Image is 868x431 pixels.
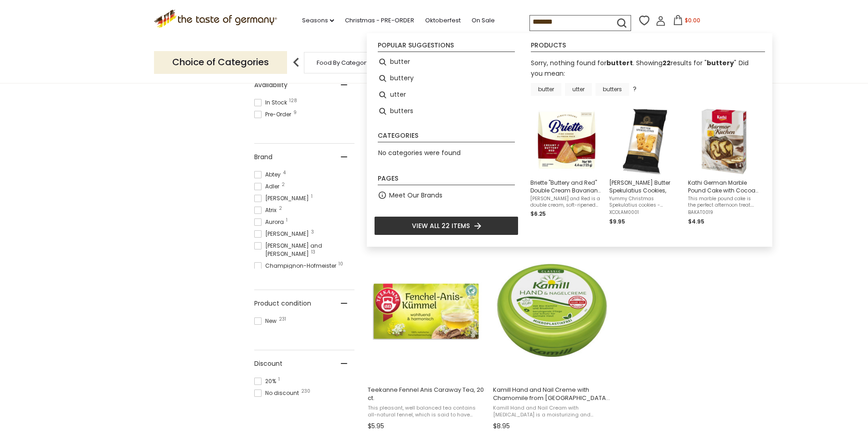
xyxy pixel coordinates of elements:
[688,218,704,225] span: $4.95
[636,58,736,68] span: Showing results for " "
[345,16,414,26] a: Christmas - PRE-ORDER
[279,206,282,211] span: 2
[493,386,611,402] span: Kamill Hand and Nail Creme with Chamomile from [GEOGRAPHIC_DATA] 150ml
[688,209,760,216] span: BAKAT0019
[663,58,671,68] b: 22
[492,250,612,371] img: Kamill Hand and Nail Creme with Chamomile from Germany
[311,194,313,199] span: 1
[425,16,461,26] a: Oktoberfest
[368,386,486,402] span: Teekanne Fennel Anis Caraway Tea, 20 ct.
[254,218,287,226] span: Aurora
[685,16,700,24] span: $0.00
[531,58,749,93] div: Did you mean: ?
[596,83,629,96] a: butters
[374,54,519,70] li: butter
[368,405,486,419] span: This pleasant, well balanced tea contains all-natural fennel, which is said to have [MEDICAL_DATA...
[374,70,519,87] li: buttery
[254,171,283,179] span: Abtey
[688,196,760,208] span: This marble pound cake is the perfect afternoon treat. [PERSON_NAME] light pound cake with chocol...
[493,405,611,419] span: Kamill Hand and Nail Cream with [MEDICAL_DATA] is a moisturizing and protective cream. It smooths...
[302,16,334,26] a: Seasons
[254,299,311,308] span: Product condition
[366,250,487,371] img: Teekanne Fennel Anis Caraway Tea
[317,59,370,66] a: Food By Category
[374,216,519,235] li: View all 22 items
[278,377,280,382] span: 1
[254,242,354,258] span: [PERSON_NAME] and [PERSON_NAME]
[254,110,294,119] span: Pre-Order
[254,152,272,162] span: Brand
[254,317,279,325] span: New
[311,230,314,234] span: 3
[530,210,546,218] span: $6.25
[254,194,312,203] span: [PERSON_NAME]
[368,421,384,431] span: $5.95
[374,87,519,103] li: utter
[366,51,487,172] img: Tchibo Sana Sanfter Ground Coffee
[688,179,760,194] span: Kathi German Marble Pound Cake with Cocoa Glaze Baking Mix, 15.9 oz
[527,105,606,230] li: Briette "Buttery and Red" Double Cream Bavarian Brie, 4.4 oz
[254,359,282,369] span: Discount
[282,182,285,187] span: 2
[606,58,633,68] b: buttert
[472,16,495,26] a: On Sale
[609,109,681,226] a: [PERSON_NAME] Butter Spekulatius Cookies,Yummy Christmas Spekulatius cookies - crunchy and butter...
[389,190,442,201] a: Meet Our Brands
[254,389,302,397] span: No discount
[287,53,305,72] img: previous arrow
[286,218,288,223] span: 1
[301,389,310,394] span: 230
[378,175,515,185] li: Pages
[609,179,681,194] span: [PERSON_NAME] Butter Spekulatius Cookies,
[530,196,602,208] span: [PERSON_NAME] and Red is a double cream, soft-ripened Bavarian Brie with a red rind in a fresh pa...
[531,42,765,52] li: Products
[311,250,315,254] span: 13
[374,103,519,119] li: butters
[684,105,763,230] li: Kathi German Marble Pound Cake with Cocoa Glaze Baking Mix, 15.9 oz
[530,179,602,194] span: Briette "Buttery and Red" Double Cream Bavarian Brie, 4.4 oz
[378,42,515,52] li: Popular suggestions
[283,171,286,175] span: 4
[254,377,279,385] span: 20%
[367,33,772,247] div: Instant Search Results
[254,99,290,107] span: In Stock
[254,80,288,90] span: Availability
[254,230,312,238] span: [PERSON_NAME]
[378,132,515,142] li: Categories
[374,187,519,203] li: Meet Our Brands
[531,58,634,68] span: Sorry, nothing found for .
[531,83,561,96] a: butter
[154,51,287,73] p: Choice of Categories
[688,109,760,226] a: Kathi German Marble Pound Cake with Cocoa Glaze Baking Mix, 15.9 ozThis marble pound cake is the ...
[254,182,282,191] span: Adler
[707,58,734,68] a: buttery
[412,221,470,231] span: View all 22 items
[289,99,297,103] span: 128
[565,83,592,96] a: utter
[609,209,681,216] span: XCOLAM0001
[254,206,279,214] span: Atrix
[293,110,297,115] span: 9
[493,421,510,431] span: $8.95
[606,105,684,230] li: Lambertz Butter Spekulatius Cookies,
[609,196,681,208] span: Yummy Christmas Spekulatius cookies - crunchy and buttery. From one of Germany's oldest bakeries:...
[609,218,625,225] span: $9.95
[530,109,602,226] a: Briette "Buttery and Red" Double Cream Bavarian Brie, 4.4 oz[PERSON_NAME] and Red is a double cre...
[366,43,487,234] a: Tchibo
[378,148,461,157] span: No categories were found
[339,262,343,266] span: 10
[668,15,706,29] button: $0.00
[279,317,286,322] span: 231
[254,262,339,270] span: Champignon-Hofmeister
